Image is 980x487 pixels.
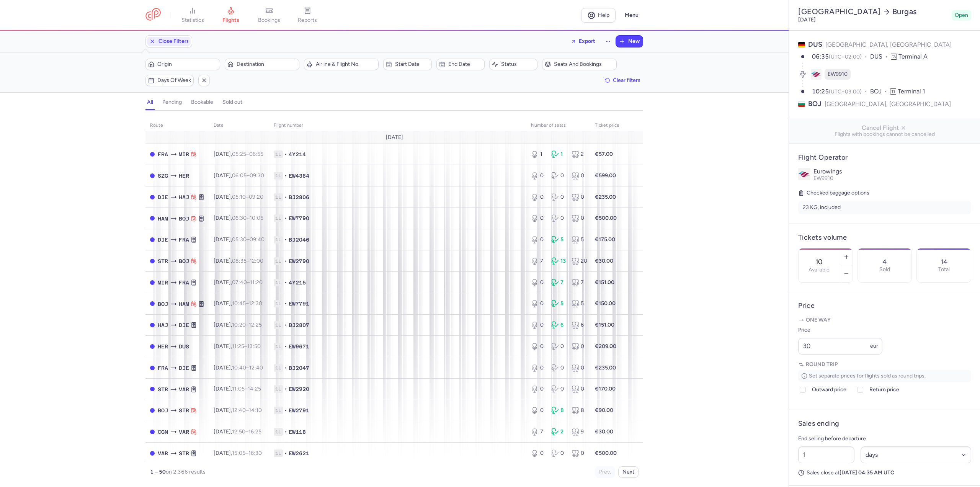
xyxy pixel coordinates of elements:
[179,364,189,372] span: DJE
[214,450,262,456] span: [DATE],
[250,279,263,286] time: 11:20
[250,215,263,221] time: 10:05
[869,385,899,394] span: Return price
[616,36,643,47] button: New
[274,449,283,457] span: 1L
[595,386,616,392] strong: €170.00
[857,387,863,393] input: Return price
[551,150,565,158] div: 1
[289,193,309,201] span: BJ2806
[179,342,189,351] span: DUS
[232,428,245,435] time: 12:50
[248,386,261,392] time: 14:25
[879,266,890,273] p: Sold
[813,168,971,175] p: Eurowings
[798,301,971,310] h4: Price
[179,300,189,308] span: HAM
[274,385,283,393] span: 1L
[274,321,283,329] span: 1L
[572,214,586,222] div: 0
[798,153,971,162] h4: Flight Operator
[798,233,971,242] h4: Tickets volume
[158,235,168,244] span: DJE
[812,385,846,394] span: Outward price
[214,236,265,243] span: [DATE],
[249,300,262,307] time: 12:30
[232,386,245,392] time: 11:05
[232,364,263,371] span: –
[298,17,317,24] span: reports
[232,236,265,243] span: –
[232,279,263,286] span: –
[798,168,810,180] img: Eurowings logo
[825,41,952,48] span: [GEOGRAPHIC_DATA], [GEOGRAPHIC_DATA]
[289,300,309,307] span: EW7791
[146,36,192,47] button: Close Filters
[955,11,968,19] span: Open
[551,279,565,286] div: 7
[595,364,616,371] strong: €235.00
[572,343,586,350] div: 0
[232,172,247,179] time: 06:05
[812,88,829,95] time: 10:25
[595,428,613,435] strong: €30.00
[145,8,161,22] a: CitizenPlane red outlined logo
[289,449,309,457] span: EW2621
[395,61,429,67] span: Start date
[179,193,189,201] span: HAJ
[214,322,262,328] span: [DATE],
[289,407,309,414] span: EW2791
[572,428,586,436] div: 9
[232,407,246,413] time: 12:40
[274,193,283,201] span: 1L
[250,172,264,179] time: 09:30
[269,120,526,131] th: Flight number
[825,99,951,109] span: [GEOGRAPHIC_DATA], [GEOGRAPHIC_DATA]
[531,172,545,180] div: 0
[214,386,261,392] span: [DATE],
[232,151,263,157] span: –
[179,150,189,159] span: MIR
[157,61,217,67] span: Origin
[572,321,586,329] div: 6
[158,172,168,180] span: SZG
[531,279,545,286] div: 0
[274,364,283,372] span: 1L
[598,12,609,18] span: Help
[798,7,949,16] h2: [GEOGRAPHIC_DATA] Burgas
[284,449,287,457] span: •
[232,172,264,179] span: –
[289,428,306,436] span: EW118
[551,257,565,265] div: 13
[436,59,485,70] button: End date
[551,449,565,457] div: 0
[179,321,189,329] span: DJE
[158,449,168,458] span: VAR
[829,54,862,60] span: (UTC+02:00)
[798,434,971,443] p: End selling before departure
[531,449,545,457] div: 0
[214,258,263,264] span: [DATE],
[232,258,247,264] time: 08:35
[798,338,882,355] input: ---
[542,59,617,70] button: Seats and bookings
[179,278,189,287] span: FRA
[798,325,882,335] label: Price
[289,150,306,158] span: 4Y214
[795,124,974,131] span: Cancel Flight
[595,450,617,456] strong: €500.00
[551,300,565,307] div: 5
[232,279,247,286] time: 07:40
[808,40,822,49] span: DUS
[572,193,586,201] div: 0
[158,214,168,223] span: HAM
[595,322,614,328] strong: €151.00
[798,370,971,382] p: Set separate prices for flights sold as round trips.
[572,449,586,457] div: 0
[595,466,615,478] button: Prev.
[274,407,283,414] span: 1L
[572,385,586,393] div: 0
[811,69,822,80] figure: EW airline logo
[274,279,283,286] span: 1L
[158,428,168,436] span: CGN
